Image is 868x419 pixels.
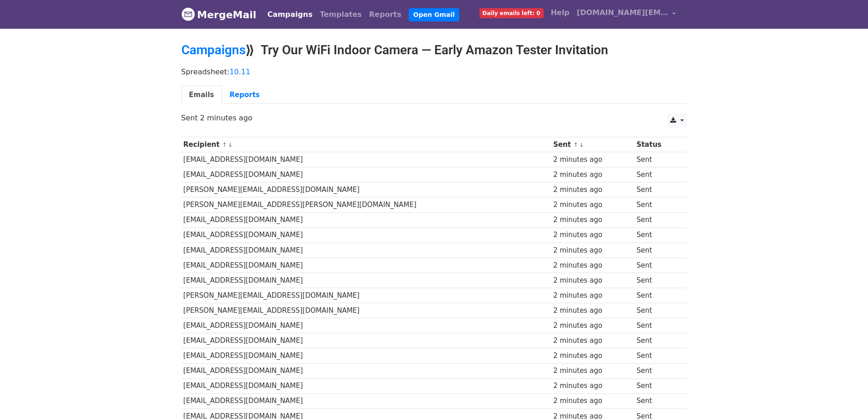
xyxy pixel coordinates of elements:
div: 2 minutes ago [553,155,632,165]
a: Campaigns [264,5,316,24]
td: [EMAIL_ADDRESS][DOMAIN_NAME] [181,212,551,228]
a: ↓ [579,141,584,148]
a: ↑ [573,141,578,148]
td: [EMAIL_ADDRESS][DOMAIN_NAME] [181,348,551,363]
td: Sent [634,333,680,348]
a: ↓ [228,141,233,148]
td: [PERSON_NAME][EMAIL_ADDRESS][DOMAIN_NAME] [181,182,551,197]
td: [PERSON_NAME][EMAIL_ADDRESS][PERSON_NAME][DOMAIN_NAME] [181,197,551,212]
td: Sent [634,393,680,409]
td: [EMAIL_ADDRESS][DOMAIN_NAME] [181,363,551,378]
a: [DOMAIN_NAME][EMAIL_ADDRESS][PERSON_NAME][DOMAIN_NAME] [573,4,680,25]
h2: ⟫ Try Our WiFi Indoor Camera — Early Amazon Tester Invitation [181,42,687,58]
td: Sent [634,318,680,333]
td: Sent [634,167,680,182]
a: Emails [181,86,222,104]
a: Reports [365,5,405,24]
div: 2 minutes ago [553,321,632,331]
th: Status [634,137,680,152]
div: 2 minutes ago [553,290,632,301]
div: 2 minutes ago [553,260,632,271]
th: Sent [551,137,634,152]
p: Sent 2 minutes ago [181,113,687,123]
a: Open Gmail [409,8,459,21]
a: 10.11 [230,67,251,76]
td: Sent [634,378,680,393]
td: Sent [634,258,680,273]
a: MergeMail [181,5,257,24]
a: Help [547,4,573,22]
div: 2 minutes ago [553,275,632,286]
td: [EMAIL_ADDRESS][DOMAIN_NAME] [181,318,551,333]
span: Daily emails left: 0 [479,8,544,18]
div: 2 minutes ago [553,215,632,225]
iframe: Chat Widget [822,375,868,419]
div: 2 minutes ago [553,170,632,180]
td: [PERSON_NAME][EMAIL_ADDRESS][DOMAIN_NAME] [181,303,551,318]
img: MergeMail logo [181,7,195,21]
div: 2 minutes ago [553,305,632,316]
span: [DOMAIN_NAME][EMAIL_ADDRESS][PERSON_NAME][DOMAIN_NAME] [577,7,668,18]
td: [PERSON_NAME][EMAIL_ADDRESS][DOMAIN_NAME] [181,288,551,303]
div: 2 minutes ago [553,366,632,376]
td: [EMAIL_ADDRESS][DOMAIN_NAME] [181,167,551,182]
td: Sent [634,303,680,318]
div: 2 minutes ago [553,230,632,240]
td: [EMAIL_ADDRESS][DOMAIN_NAME] [181,333,551,348]
div: 2 minutes ago [553,351,632,361]
a: Campaigns [181,42,246,57]
td: [EMAIL_ADDRESS][DOMAIN_NAME] [181,152,551,167]
td: [EMAIL_ADDRESS][DOMAIN_NAME] [181,378,551,393]
div: 2 minutes ago [553,336,632,346]
td: Sent [634,212,680,228]
div: 2 minutes ago [553,396,632,406]
td: Sent [634,197,680,212]
td: Sent [634,348,680,363]
td: Sent [634,243,680,258]
td: [EMAIL_ADDRESS][DOMAIN_NAME] [181,243,551,258]
a: Templates [316,5,365,24]
td: [EMAIL_ADDRESS][DOMAIN_NAME] [181,258,551,273]
p: Spreadsheet: [181,67,687,77]
td: Sent [634,363,680,378]
div: 2 minutes ago [553,381,632,391]
td: [EMAIL_ADDRESS][DOMAIN_NAME] [181,393,551,409]
td: Sent [634,273,680,288]
a: ↑ [222,141,227,148]
div: 2 minutes ago [553,200,632,210]
td: [EMAIL_ADDRESS][DOMAIN_NAME] [181,228,551,243]
div: 2 minutes ago [553,245,632,256]
a: Daily emails left: 0 [476,4,547,22]
td: Sent [634,182,680,197]
td: Sent [634,152,680,167]
td: Sent [634,288,680,303]
th: Recipient [181,137,551,152]
a: Reports [222,86,267,104]
td: [EMAIL_ADDRESS][DOMAIN_NAME] [181,273,551,288]
div: 2 minutes ago [553,185,632,195]
td: Sent [634,228,680,243]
